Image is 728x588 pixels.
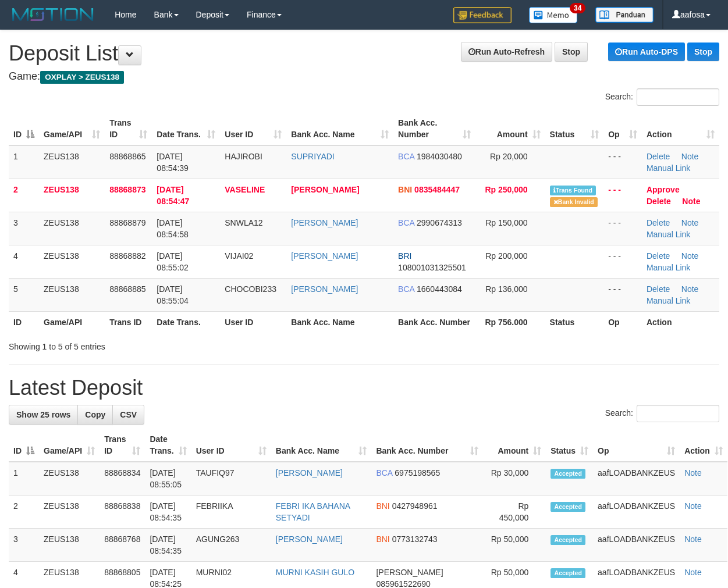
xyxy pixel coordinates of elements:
span: BCA [398,284,414,294]
input: Search: [637,405,719,422]
a: [PERSON_NAME] [291,284,358,294]
th: Status: activate to sort column ascending [545,112,604,145]
th: ID: activate to sort column descending [9,429,39,462]
img: Feedback.jpg [453,7,512,23]
th: Bank Acc. Number: activate to sort column ascending [371,429,483,462]
td: ZEUS138 [39,529,100,562]
span: Copy 108001031325501 to clipboard [398,263,466,272]
td: aafLOADBANKZEUS [593,496,680,529]
a: Note [681,284,699,294]
span: VASELINE [225,185,265,194]
a: Note [684,568,702,577]
td: ZEUS138 [39,278,105,311]
span: Rp 20,000 [490,152,528,161]
span: Copy 2990674313 to clipboard [417,218,462,227]
th: Game/API [39,311,105,333]
th: ID: activate to sort column descending [9,112,39,145]
span: [DATE] 08:54:39 [157,152,189,173]
td: FEBRIIKA [191,496,271,529]
th: User ID [220,311,286,333]
span: CSV [120,410,137,419]
a: Run Auto-DPS [608,42,685,61]
a: Manual Link [647,296,691,305]
span: Rp 250,000 [485,185,527,194]
a: Stop [555,42,588,62]
th: Date Trans. [152,311,220,333]
th: Game/API: activate to sort column ascending [39,429,100,462]
input: Search: [637,88,719,106]
a: Copy [77,405,113,425]
th: Bank Acc. Number: activate to sort column ascending [393,112,475,145]
img: panduan.png [595,7,654,23]
td: AGUNG263 [191,529,271,562]
span: [DATE] 08:54:47 [157,185,189,206]
td: 1 [9,145,39,179]
span: BNI [376,534,389,544]
span: Accepted [551,568,585,578]
a: Delete [647,251,670,261]
h1: Latest Deposit [9,376,719,400]
span: [DATE] 08:54:58 [157,218,189,239]
th: Trans ID: activate to sort column ascending [105,112,152,145]
span: Rp 150,000 [485,218,527,227]
span: BCA [398,218,414,227]
span: [PERSON_NAME] [376,568,443,577]
th: Action: activate to sort column ascending [680,429,727,462]
a: [PERSON_NAME] [291,185,359,194]
a: Note [684,468,702,477]
a: Delete [647,284,670,294]
span: 88868873 [109,185,145,194]
div: Showing 1 to 5 of 5 entries [9,336,294,352]
td: - - - [603,145,642,179]
span: 88868879 [109,218,145,227]
th: Bank Acc. Number [393,311,475,333]
td: 3 [9,529,39,562]
a: Approve [647,185,680,194]
td: 88868838 [100,496,145,529]
span: 34 [570,3,585,13]
td: [DATE] 08:54:35 [145,496,191,529]
td: Rp 450,000 [483,496,546,529]
a: FEBRI IKA BAHANA SETYADI [276,501,350,522]
span: Show 25 rows [16,410,70,419]
td: 4 [9,245,39,278]
th: Game/API: activate to sort column ascending [39,112,105,145]
a: Note [682,197,700,206]
th: Action [642,311,719,333]
th: Action: activate to sort column ascending [642,112,719,145]
td: - - - [603,179,642,212]
span: [DATE] 08:55:04 [157,284,189,305]
a: Stop [687,42,719,61]
td: - - - [603,212,642,245]
th: Op [603,311,642,333]
th: Op: activate to sort column ascending [593,429,680,462]
span: Copy 1984030480 to clipboard [417,152,462,161]
th: Date Trans.: activate to sort column ascending [145,429,191,462]
img: Button%20Memo.svg [529,7,578,23]
th: Amount: activate to sort column ascending [483,429,546,462]
th: Rp 756.000 [475,311,545,333]
td: ZEUS138 [39,179,105,212]
td: - - - [603,278,642,311]
th: Status [545,311,604,333]
td: ZEUS138 [39,462,100,496]
span: Accepted [551,469,585,479]
td: 3 [9,212,39,245]
td: 2 [9,179,39,212]
a: Delete [647,152,670,161]
th: Trans ID: activate to sort column ascending [100,429,145,462]
td: aafLOADBANKZEUS [593,462,680,496]
a: SUPRIYADI [291,152,334,161]
td: - - - [603,245,642,278]
a: Note [681,152,699,161]
a: Manual Link [647,230,691,239]
th: User ID: activate to sort column ascending [191,429,271,462]
a: Note [681,218,699,227]
td: ZEUS138 [39,212,105,245]
span: Copy 6975198565 to clipboard [395,468,440,477]
a: MURNI KASIH GULO [276,568,354,577]
span: Accepted [551,535,585,545]
span: BNI [398,185,412,194]
span: Copy 1660443084 to clipboard [417,284,462,294]
td: ZEUS138 [39,245,105,278]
